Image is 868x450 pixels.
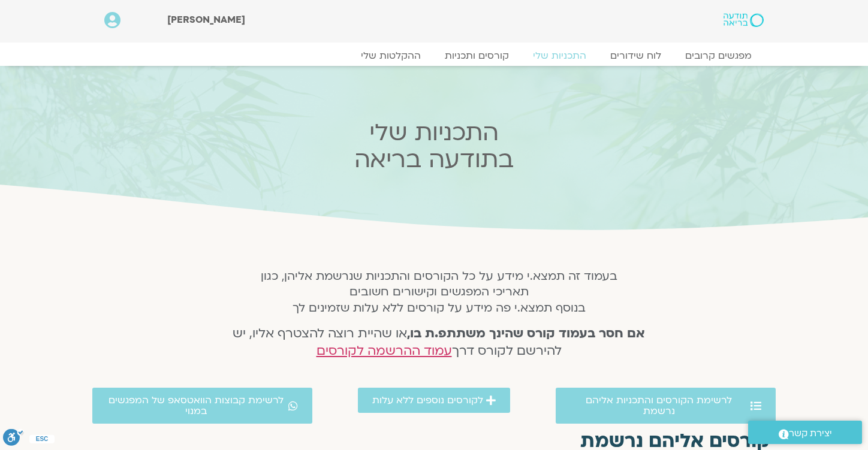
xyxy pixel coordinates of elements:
span: לרשימת קבוצות הוואטסאפ של המפגשים במנוי [107,395,285,416]
a: לרשימת הקורסים והתכניות אליהם נרשמת [556,388,776,424]
a: לקורסים נוספים ללא עלות [358,388,510,413]
a: ההקלטות שלי [349,50,433,62]
a: התכניות שלי [521,50,598,62]
span: יצירת קשר [789,425,832,442]
h5: בעמוד זה תמצא.י מידע על כל הקורסים והתכניות שנרשמת אליהן, כגון תאריכי המפגשים וקישורים חשובים בנו... [217,268,661,316]
a: לוח שידורים [598,50,673,62]
a: קורסים ותכניות [433,50,521,62]
h2: התכניות שלי בתודעה בריאה [199,119,669,173]
strong: אם חסר בעמוד קורס שהינך משתתפ.ת בו, [407,325,645,342]
a: מפגשים קרובים [673,50,764,62]
h4: או שהיית רוצה להצטרף אליו, יש להירשם לקורס דרך [217,325,661,360]
a: לרשימת קבוצות הוואטסאפ של המפגשים במנוי [92,388,312,424]
a: עמוד ההרשמה לקורסים [317,342,452,360]
span: לרשימת הקורסים והתכניות אליהם נרשמת [570,395,748,416]
a: יצירת קשר [748,421,862,444]
nav: Menu [104,50,764,62]
span: [PERSON_NAME] [167,13,245,26]
span: לקורסים נוספים ללא עלות [372,395,483,406]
